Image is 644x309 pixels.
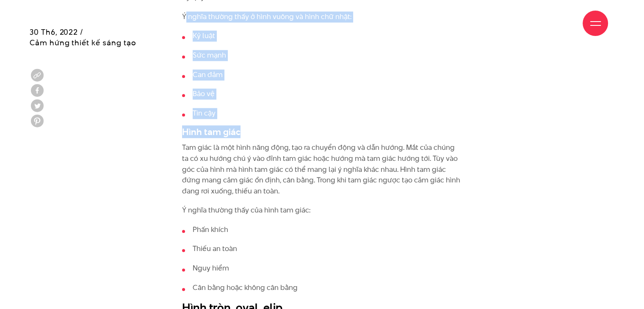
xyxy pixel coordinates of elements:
p: Tam giác là một hình năng động, tạo ra chuyển động và dẫn hướng. Mắt của chúng ta có xu hướng chú... [182,142,462,196]
p: Ý nghĩa thường thấy của hình tam giác: [182,205,462,216]
li: Tin cậy [182,108,462,119]
li: Can đảm [182,69,462,80]
li: Thiếu an toàn [182,243,462,254]
li: Nguy hiểm [182,263,462,274]
h3: Hình tam giác [182,125,462,138]
li: Sức mạnh [182,50,462,61]
li: Bảo vệ [182,88,462,99]
li: Phấn khích [182,224,462,235]
span: 30 Th6, 2022 / Cảm hứng thiết kế sáng tạo [30,26,136,47]
li: Cân bằng hoặc không cân bằng [182,282,462,293]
